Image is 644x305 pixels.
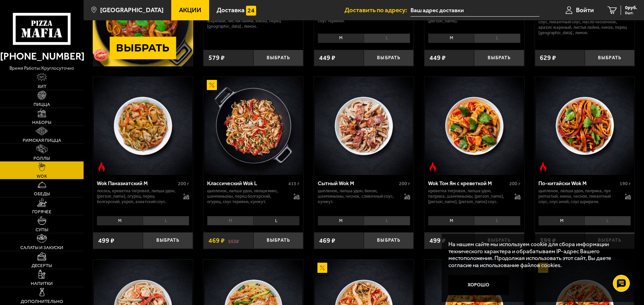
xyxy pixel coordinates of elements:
[538,162,548,172] img: Острое блюдо
[538,180,618,187] div: По-китайски Wok M
[34,102,50,107] span: Пицца
[97,188,176,204] p: лосось, креветка тигровая, лапша удон, [PERSON_NAME], огурец, перец болгарский, укроп, азиатский ...
[319,237,335,244] span: 469 ₽
[203,77,303,175] a: АкционныйКлассический Wok L
[94,77,192,175] img: Wok Паназиатский M
[429,55,446,61] span: 449 ₽
[208,55,225,61] span: 579 ₽
[178,181,189,187] span: 200 г
[448,241,624,268] p: На нашем сайте мы используем cookie для сбора информации технического характера и обрабатываем IP...
[345,7,410,13] span: Доставить по адресу:
[21,299,63,304] span: Дополнительно
[428,188,508,204] p: креветка тигровая, лапша удон, паприка, шампиньоны, [PERSON_NAME], [PERSON_NAME], [PERSON_NAME] с...
[474,216,520,225] li: L
[538,216,584,225] li: M
[364,34,410,43] li: L
[207,188,287,204] p: цыпленок, лапша удон, овощи микс, шампиньоны, перец болгарский, огурец, соус терияки, кунжут.
[96,162,107,172] img: Острое блюдо
[448,275,509,295] button: Хорошо
[625,11,637,15] span: 0 шт.
[23,138,61,143] span: Римская пицца
[179,7,201,13] span: Акции
[31,281,53,286] span: Напитки
[34,192,50,196] span: Обеды
[540,55,556,61] span: 629 ₽
[535,77,635,175] a: Острое блюдоПо-китайски Wok M
[32,120,51,125] span: Наборы
[410,4,539,17] input: Ваш адрес доставки
[318,34,364,43] li: M
[509,181,520,187] span: 200 г
[97,180,176,187] div: Wok Паназиатский M
[246,6,256,16] img: 15daf4d41897b9f0e9f617042186c801.svg
[288,181,299,187] span: 415 г
[217,7,245,13] span: Доставка
[20,245,63,250] span: Салаты и закуски
[364,50,414,66] button: Выбрать
[143,216,189,225] li: L
[576,7,594,13] span: Войти
[97,216,143,225] li: M
[318,180,397,187] div: Сытный Wok M
[474,50,524,66] button: Выбрать
[317,263,328,273] img: Акционный
[32,210,51,214] span: Горячее
[253,50,303,66] button: Выбрать
[585,50,635,66] button: Выбрать
[429,237,446,244] span: 499 ₽
[428,216,474,225] li: M
[364,216,410,225] li: L
[204,77,303,175] img: Классический Wok L
[536,77,634,175] img: По-китайски Wok M
[38,84,46,89] span: Хит
[207,80,217,90] img: Акционный
[474,232,524,249] button: Выбрать
[399,181,410,187] span: 200 г
[37,174,47,179] span: WOK
[584,216,631,225] li: L
[318,188,397,204] p: цыпленок, лапша удон, бекон, шампиньоны, чеснок, сливочный соус, кунжут.
[474,34,520,43] li: L
[253,232,303,249] button: Выбрать
[424,77,524,175] a: Острое блюдоWok Том Ям с креветкой M
[428,34,474,43] li: M
[34,156,50,161] span: Роллы
[314,77,414,175] a: Сытный Wok M
[538,188,618,204] p: цыпленок, лапша удон, паприка, лук репчатый, кинза, чеснок, пикантный соус, соус Амой, соус шрирачи.
[585,232,635,249] button: Выбрать
[143,232,193,249] button: Выбрать
[625,5,637,10] span: 0 руб.
[207,216,253,225] li: M
[93,77,193,175] a: Острое блюдоWok Паназиатский M
[208,237,225,244] span: 469 ₽
[228,237,239,244] s: 553 ₽
[428,180,508,187] div: Wok Том Ям с креветкой M
[620,181,631,187] span: 190 г
[253,216,299,225] li: L
[538,8,631,35] p: креветка тигровая, лапша рисовая, морковь, перец болгарский, яйцо, творог тофу, пад тай соус, пик...
[98,237,114,244] span: 499 ₽
[425,77,523,175] img: Wok Том Ям с креветкой M
[364,232,414,249] button: Выбрать
[315,77,413,175] img: Сытный Wok M
[207,180,287,187] div: Классический Wok L
[319,55,335,61] span: 449 ₽
[428,162,438,172] img: Острое блюдо
[36,227,48,232] span: Супы
[318,216,364,225] li: M
[100,7,163,13] span: [GEOGRAPHIC_DATA]
[31,263,52,268] span: Десерты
